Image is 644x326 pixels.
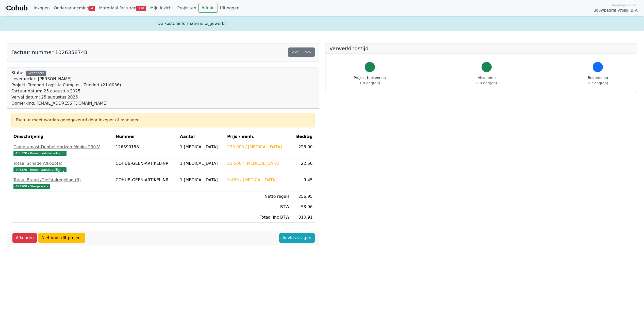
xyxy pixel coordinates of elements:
[13,167,67,172] span: 405320 - Bouwplaatsbeveiliging
[155,21,490,27] div: De kosteninformatie is bijgewerkt
[291,142,315,158] td: 225.00
[113,132,178,142] th: Nummer
[288,47,302,57] a: <<
[279,233,315,243] a: Advies vragen
[291,175,315,191] td: 9.45
[225,212,291,223] td: Totaal inc BTW
[13,144,111,156] a: Cameramast Dubbel Horizon Mobiel 230 V405320 - Bouwplaatsbeveiliging
[11,76,121,82] div: Leverancier: [PERSON_NAME]
[113,142,178,158] td: 126390158
[476,75,497,86] div: Afcoderen
[113,158,178,175] td: COHUB-GEEN-ARTIKEL-NR
[11,82,121,88] div: Project: Treeport Logistic Campus - Zundert (21-0036)
[12,233,37,243] a: Afkeuren
[180,160,223,167] div: 1 [MEDICAL_DATA]
[11,94,121,100] div: Verval datum: 25 augustus 2025
[593,8,638,13] span: Bouwbedrijf Vrolijk B.V.
[6,2,27,14] a: Cohub
[26,71,46,76] div: Gecodeerd
[11,70,121,106] div: Status:
[329,45,633,52] h5: Verwerkingstijd
[301,47,315,57] a: >>
[291,158,315,175] td: 22.50
[11,132,113,142] th: Omschrijving
[13,160,111,173] a: Totaal Schade Afkoop(a)405320 - Bouwplaatsbeveiliging
[291,191,315,202] td: 256.95
[180,177,223,183] div: 1 [MEDICAL_DATA]
[178,132,225,142] th: Aantal
[198,3,218,13] a: Admin
[180,144,223,150] div: 1 [MEDICAL_DATA]
[31,3,52,13] a: Inkopen
[13,151,67,156] span: 405320 - Bouwplaatsbeveiliging
[113,175,178,191] td: COHUB-GEEN-ARTIKEL-NR
[52,3,97,13] a: Onderaanneming4
[227,177,289,183] div: 9.450 / [MEDICAL_DATA]
[291,202,315,212] td: 53.96
[175,3,198,13] a: Projecten
[11,88,121,94] div: Factuur datum: 25 augustus 2025
[612,3,638,8] span: Ingelogd onder:
[225,191,291,202] td: Netto regels
[588,75,608,86] div: Beoordelen
[13,177,111,183] div: Totaal Brand /Diefstalregeling (B)
[291,132,315,142] th: Bedrag
[13,144,111,150] div: Cameramast Dubbel Horizon Mobiel 230 V
[227,144,289,150] div: 225.000 / [MEDICAL_DATA]
[38,233,85,243] a: Niet voor dit project
[148,3,175,13] a: Mijn inzicht
[97,3,148,13] a: Materiaal facturen118
[354,75,386,86] div: Project toekennen
[16,117,310,123] div: Factuur moet worden goedgekeurd door inkoper of manager.
[476,81,497,85] span: 0.0 dag(en)
[136,6,146,11] span: 118
[13,160,111,167] div: Totaal Schade Afkoop(a)
[291,212,315,223] td: 310.91
[225,202,291,212] td: BTW
[11,100,121,106] div: Opmerking: [EMAIL_ADDRESS][DOMAIN_NAME]
[13,184,50,189] span: 422900 - Steigerwerk
[359,81,380,85] span: 1.8 dag(en)
[13,177,111,189] a: Totaal Brand /Diefstalregeling (B)422900 - Steigerwerk
[227,160,289,167] div: 22.500 / [MEDICAL_DATA]
[588,81,608,85] span: 6.7 dag(en)
[89,6,95,11] span: 4
[225,132,291,142] th: Prijs / eenh.
[218,3,241,13] a: Uitloggen
[11,49,87,55] h5: Factuur nummer 1026358748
